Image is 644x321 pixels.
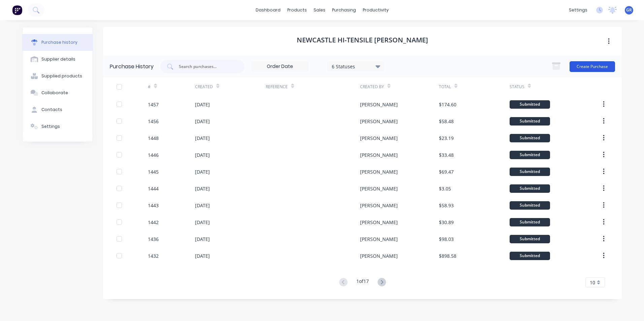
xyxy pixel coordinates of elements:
[360,252,398,259] div: [PERSON_NAME]
[626,7,632,13] span: GR
[148,168,159,175] div: 1445
[297,36,428,44] h1: Newcastle Hi-Tensile [PERSON_NAME]
[148,151,159,158] div: 1446
[41,107,62,113] div: Contacts
[41,56,75,62] div: Supplier details
[570,61,615,72] button: Create Purchase
[148,219,159,226] div: 1442
[510,252,550,260] div: Submitted
[359,5,392,15] div: productivity
[439,185,451,192] div: $3.05
[195,168,210,175] div: [DATE]
[590,279,595,286] span: 10
[510,100,550,109] div: Submitted
[41,73,82,79] div: Supplied products
[510,84,524,90] div: Status
[12,5,22,15] img: Factory
[252,5,284,15] a: dashboard
[360,101,398,108] div: [PERSON_NAME]
[195,219,210,226] div: [DATE]
[332,63,380,70] div: 6 Statuses
[23,101,93,118] button: Contacts
[195,84,213,90] div: Created
[41,123,60,130] div: Settings
[360,202,398,209] div: [PERSON_NAME]
[178,63,234,70] input: Search purchases...
[148,118,159,125] div: 1456
[148,101,159,108] div: 1457
[148,84,151,90] div: #
[266,84,288,90] div: Reference
[356,278,369,287] div: 1 of 17
[510,117,550,126] div: Submitted
[195,101,210,108] div: [DATE]
[439,151,454,158] div: $33.48
[23,68,93,84] button: Supplied products
[329,5,359,15] div: purchasing
[23,51,93,68] button: Supplier details
[510,134,550,142] div: Submitted
[41,90,68,96] div: Collaborate
[360,168,398,175] div: [PERSON_NAME]
[195,252,210,259] div: [DATE]
[510,168,550,176] div: Submitted
[360,84,384,90] div: Created By
[360,219,398,226] div: [PERSON_NAME]
[360,118,398,125] div: [PERSON_NAME]
[284,5,310,15] div: products
[439,202,454,209] div: $58.93
[566,5,591,15] div: settings
[439,118,454,125] div: $58.48
[510,184,550,193] div: Submitted
[195,202,210,209] div: [DATE]
[110,63,154,71] div: Purchase History
[23,34,93,51] button: Purchase history
[360,135,398,142] div: [PERSON_NAME]
[510,218,550,226] div: Submitted
[195,185,210,192] div: [DATE]
[148,202,159,209] div: 1443
[439,84,451,90] div: Total
[195,151,210,158] div: [DATE]
[23,118,93,135] button: Settings
[148,135,159,142] div: 1448
[148,252,159,259] div: 1432
[439,101,456,108] div: $174.60
[148,185,159,192] div: 1444
[195,135,210,142] div: [DATE]
[195,236,210,243] div: [DATE]
[439,135,454,142] div: $23.19
[439,236,454,243] div: $98.03
[41,39,77,45] div: Purchase history
[439,252,456,259] div: $898.58
[310,5,329,15] div: sales
[439,219,454,226] div: $30.89
[195,118,210,125] div: [DATE]
[360,151,398,158] div: [PERSON_NAME]
[510,235,550,243] div: Submitted
[23,84,93,101] button: Collaborate
[360,185,398,192] div: [PERSON_NAME]
[510,201,550,210] div: Submitted
[510,151,550,159] div: Submitted
[439,168,454,175] div: $69.47
[252,62,308,72] input: Order Date
[148,236,159,243] div: 1436
[360,236,398,243] div: [PERSON_NAME]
